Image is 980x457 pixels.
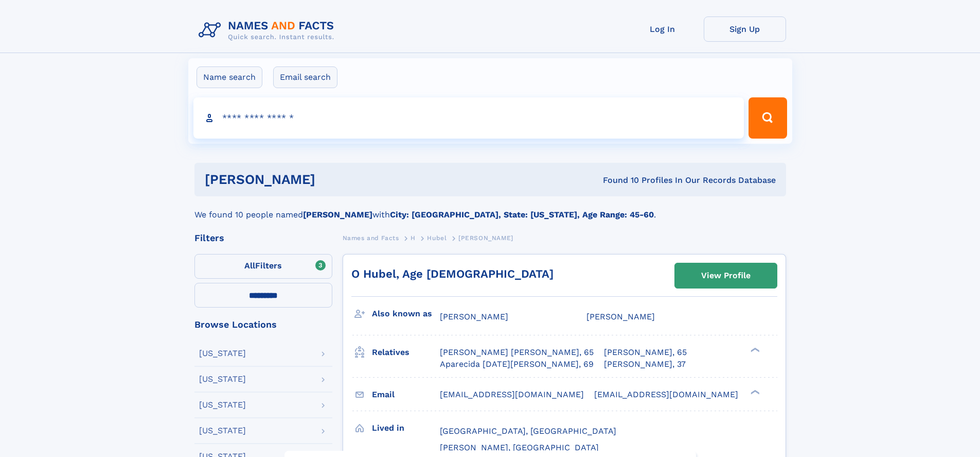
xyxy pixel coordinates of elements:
[440,390,584,399] span: [EMAIL_ADDRESS][DOMAIN_NAME]
[205,173,459,186] h1: [PERSON_NAME]
[621,16,704,42] a: Log In
[675,263,777,288] a: View Profile
[194,233,332,243] div: Filters
[351,267,554,280] a: O Hubel, Age [DEMOGRAPHIC_DATA]
[440,359,594,370] a: Aparecida [DATE][PERSON_NAME], 69
[440,347,594,358] a: [PERSON_NAME] [PERSON_NAME], 65
[343,231,399,244] a: Names and Facts
[199,401,246,409] div: [US_STATE]
[199,375,246,383] div: [US_STATE]
[701,264,751,287] div: View Profile
[458,234,513,242] span: [PERSON_NAME]
[704,16,786,42] a: Sign Up
[390,210,654,219] b: City: [GEOGRAPHIC_DATA], State: [US_STATE], Age Range: 45-60
[199,349,246,358] div: [US_STATE]
[440,443,599,452] span: [PERSON_NAME], [GEOGRAPHIC_DATA]
[194,196,786,221] div: We found 10 people named with .
[194,16,343,44] img: Logo Names and Facts
[303,210,372,219] b: [PERSON_NAME]
[594,390,738,399] span: [EMAIL_ADDRESS][DOMAIN_NAME]
[193,97,744,139] input: search input
[372,419,440,437] h3: Lived in
[411,234,416,242] span: H
[194,254,332,279] label: Filters
[459,175,776,186] div: Found 10 Profiles In Our Records Database
[199,427,246,435] div: [US_STATE]
[194,320,332,329] div: Browse Locations
[372,386,440,403] h3: Email
[748,388,760,395] div: ❯
[273,66,337,88] label: Email search
[440,312,508,321] span: [PERSON_NAME]
[749,97,787,139] button: Search Button
[372,305,440,323] h3: Also known as
[748,347,760,353] div: ❯
[197,66,262,88] label: Name search
[440,426,616,436] span: [GEOGRAPHIC_DATA], [GEOGRAPHIC_DATA]
[411,231,416,244] a: H
[427,231,447,244] a: Hubel
[427,234,447,242] span: Hubel
[604,347,687,358] a: [PERSON_NAME], 65
[586,312,655,321] span: [PERSON_NAME]
[244,261,255,270] span: All
[604,359,686,370] a: [PERSON_NAME], 37
[372,344,440,361] h3: Relatives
